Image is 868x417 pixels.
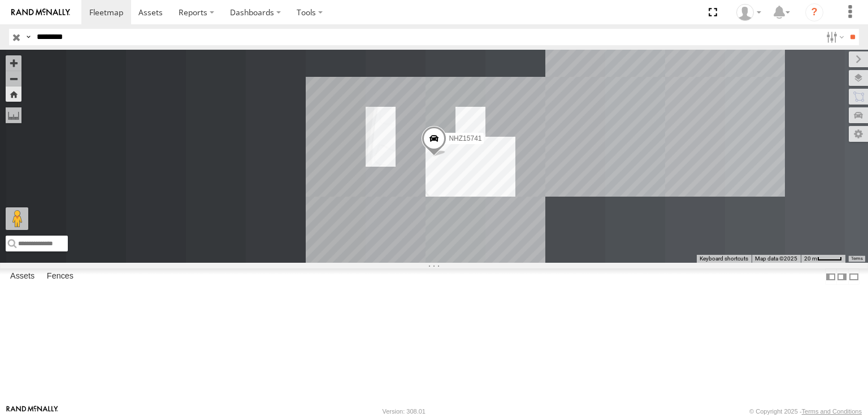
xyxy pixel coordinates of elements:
label: Assets [5,269,40,285]
button: Zoom Home [6,86,21,102]
button: Drag Pegman onto the map to open Street View [6,207,28,230]
div: © Copyright 2025 - [749,408,862,415]
span: Map data ©2025 [755,255,797,262]
label: Search Filter Options [822,29,846,45]
label: Fences [41,269,79,285]
label: Search Query [24,29,33,45]
button: Zoom out [6,71,21,86]
button: Zoom in [6,55,21,71]
i: ? [805,3,823,21]
a: Visit our Website [6,406,58,417]
span: NHZ15741 [449,134,481,142]
button: Keyboard shortcuts [700,255,748,263]
img: rand-logo.svg [11,8,70,16]
label: Dock Summary Table to the Right [836,268,848,285]
a: Terms (opens in new tab) [851,256,863,260]
label: Hide Summary Table [848,268,860,285]
label: Dock Summary Table to the Left [825,268,836,285]
div: Version: 308.01 [383,408,426,415]
a: Terms and Conditions [802,408,862,415]
label: Map Settings [849,126,868,142]
span: 20 m [804,255,817,262]
div: Zulema McIntosch [732,4,765,21]
button: Map Scale: 20 m per 40 pixels [801,255,845,263]
label: Measure [6,107,21,123]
